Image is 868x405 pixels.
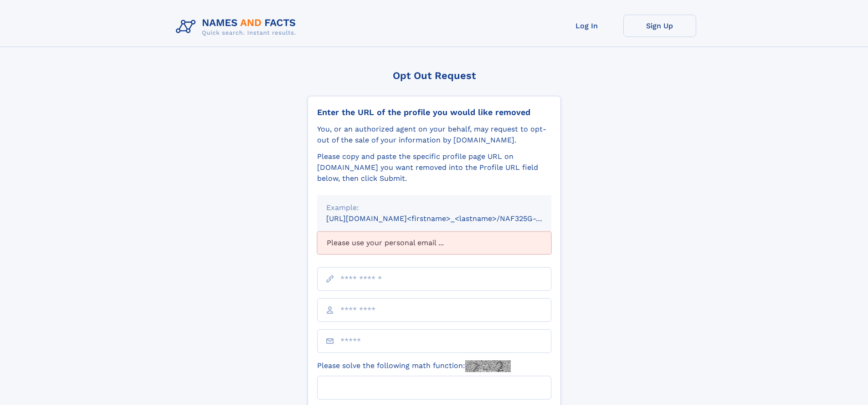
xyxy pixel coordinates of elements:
div: Example: [326,202,542,213]
small: [URL][DOMAIN_NAME]<firstname>_<lastname>/NAF325G-xxxxxxxx [326,214,569,223]
img: Logo Names and Facts [172,15,303,39]
div: Please use your personal email ... [317,231,551,254]
div: Opt Out Request [308,70,561,81]
div: Enter the URL of the profile you would like removed [317,107,551,117]
div: You, or an authorized agent on your behalf, may request to opt-out of the sale of your informatio... [317,124,551,146]
label: Please solve the following math function: [317,360,511,372]
div: Please copy and paste the specific profile page URL on [DOMAIN_NAME] you want removed into the Pr... [317,151,551,184]
a: Sign Up [623,15,696,37]
a: Log In [550,15,623,37]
